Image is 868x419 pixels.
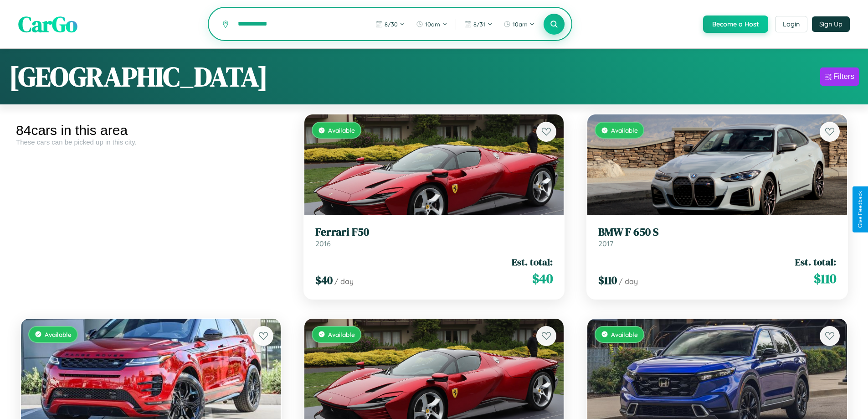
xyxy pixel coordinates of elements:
button: Sign Up [812,16,850,32]
span: CarGo [18,9,77,39]
button: 10am [411,17,452,31]
span: 2017 [598,239,613,248]
button: Filters [820,67,859,86]
div: These cars can be picked up in this city. [16,138,286,146]
button: Become a Host [703,16,768,33]
h1: [GEOGRAPHIC_DATA] [9,58,268,95]
button: Login [775,16,807,32]
a: Ferrari F502016 [315,226,553,248]
span: / day [619,277,638,286]
div: Filters [833,72,854,81]
span: / day [334,277,354,286]
button: 8/31 [460,17,497,31]
span: 10am [513,21,528,28]
a: BMW F 650 S2017 [598,226,836,248]
span: Est. total: [512,255,553,269]
button: 8/30 [371,17,410,31]
div: 84 cars in this area [16,123,286,138]
span: Est. total: [795,255,836,269]
span: Available [328,331,355,338]
span: $ 40 [315,273,333,288]
div: Give Feedback [857,191,863,228]
span: $ 110 [814,269,836,288]
span: 8 / 31 [473,21,485,28]
span: 2016 [315,239,331,248]
button: 10am [499,17,539,31]
h3: BMW F 650 S [598,226,836,239]
span: Available [611,331,638,338]
span: Available [611,126,638,134]
span: 10am [425,21,440,28]
span: Available [45,331,72,338]
span: $ 40 [532,269,553,288]
h3: Ferrari F50 [315,226,553,239]
span: 8 / 30 [385,21,398,28]
span: $ 110 [598,273,617,288]
span: Available [328,126,355,134]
